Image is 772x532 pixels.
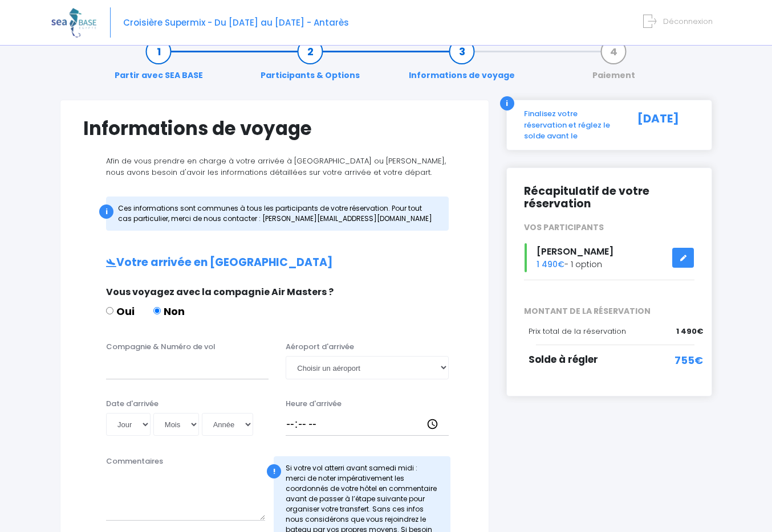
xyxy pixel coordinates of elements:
label: Commentaires [106,456,163,467]
label: Non [153,304,185,319]
div: Ces informations sont communes à tous les participants de votre réservation. Pour tout cas partic... [106,197,449,231]
label: Oui [106,304,135,319]
h2: Votre arrivée en [GEOGRAPHIC_DATA] [83,256,466,269]
p: Afin de vous prendre en charge à votre arrivée à [GEOGRAPHIC_DATA] ou [PERSON_NAME], nous avons b... [83,155,466,178]
span: 755€ [675,353,703,368]
label: Date d'arrivée [106,398,159,410]
span: Solde à régler [529,353,598,366]
a: Partir avec SEA BASE [109,46,209,81]
span: Croisière Supermix - Du [DATE] au [DATE] - Antarès [123,17,349,28]
div: - 1 option [515,243,703,272]
span: Vous voyagez avec la compagnie Air Masters ? [106,285,334,298]
div: [DATE] [625,108,703,142]
input: Oui [106,307,113,314]
label: Heure d'arrivée [286,398,342,410]
label: Compagnie & Numéro de vol [106,341,216,353]
span: 1 490€ [537,259,564,270]
span: Déconnexion [663,16,713,27]
div: Finalisez votre réservation et réglez le solde avant le [515,108,625,142]
span: [PERSON_NAME] [537,245,613,258]
div: i [99,204,113,219]
div: ! [267,464,281,478]
span: 1 490€ [676,326,703,337]
a: Informations de voyage [403,46,521,81]
span: Prix total de la réservation [529,326,626,337]
input: Non [153,307,161,314]
h2: Récapitulatif de votre réservation [524,185,694,211]
a: Participants & Options [255,46,365,81]
span: MONTANT DE LA RÉSERVATION [515,305,703,317]
div: i [500,96,514,111]
div: VOS PARTICIPANTS [515,222,703,234]
label: Aéroport d'arrivée [286,341,354,353]
a: Paiement [587,46,641,81]
h1: Informations de voyage [83,117,466,140]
